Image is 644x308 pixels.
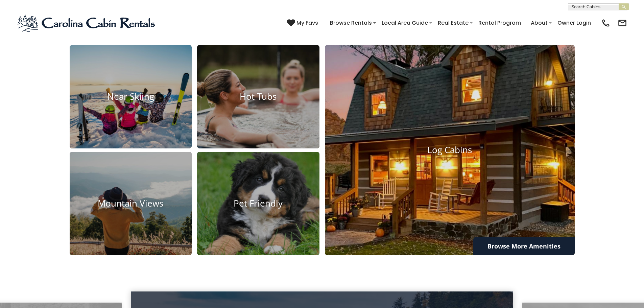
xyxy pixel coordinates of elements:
[554,17,594,29] a: Owner Login
[473,237,575,255] a: Browse More Amenities
[527,17,551,29] a: About
[197,198,319,209] h4: Pet Friendly
[197,45,319,148] a: Hot Tubs
[70,152,192,255] a: Mountain Views
[327,17,375,29] a: Browse Rentals
[601,18,611,28] img: phone-regular-black.png
[475,17,524,29] a: Rental Program
[296,19,318,27] span: My Favs
[325,145,575,155] h4: Log Cabins
[325,45,575,255] a: Log Cabins
[287,19,320,27] a: My Favs
[618,18,627,28] img: mail-regular-black.png
[70,92,192,102] h4: Near Skiing
[197,152,319,255] a: Pet Friendly
[17,13,157,33] img: Blue-2.png
[70,45,192,148] a: Near Skiing
[378,17,431,29] a: Local Area Guide
[70,198,192,209] h4: Mountain Views
[197,92,319,102] h4: Hot Tubs
[434,17,472,29] a: Real Estate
